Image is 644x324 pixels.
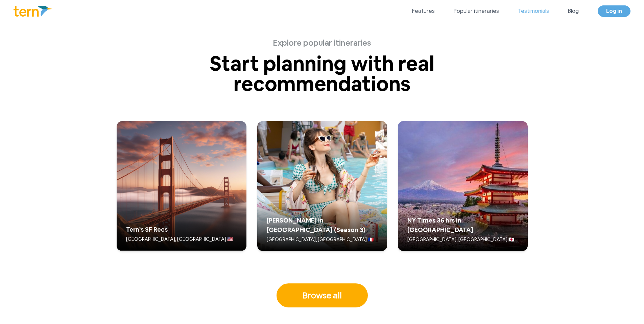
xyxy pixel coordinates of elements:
p: [GEOGRAPHIC_DATA], [GEOGRAPHIC_DATA] 🇯🇵 [407,236,518,243]
a: Features [412,7,435,15]
a: Log in [598,5,630,17]
h5: NY Times 36 hrs in [GEOGRAPHIC_DATA] [407,216,518,235]
span: Log in [606,7,622,15]
a: Blog [568,7,579,15]
p: Explore popular itineraries [160,38,484,48]
img: Logo [14,6,53,17]
p: [GEOGRAPHIC_DATA], [GEOGRAPHIC_DATA] 🇺🇸 [126,236,237,242]
h5: Tern’s SF Recs [126,225,237,234]
img: Trip preview [398,121,528,251]
a: Popular itineraries [454,7,499,15]
a: Testimonials [518,7,549,15]
h5: [PERSON_NAME] in [GEOGRAPHIC_DATA] (Season 3) [267,216,378,235]
img: Trip preview [117,121,246,251]
p: [GEOGRAPHIC_DATA], [GEOGRAPHIC_DATA] 🇫🇷 [267,236,378,243]
button: Browse all [277,283,368,308]
img: Trip preview [257,121,387,251]
p: Start planning with real recommendations [160,53,484,94]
